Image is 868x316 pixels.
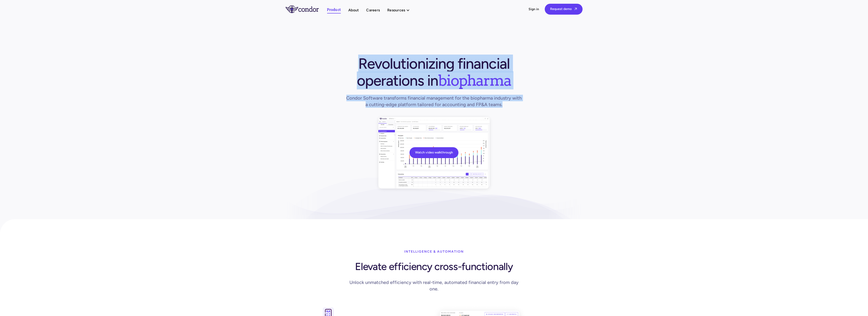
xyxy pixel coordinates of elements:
[348,7,359,13] a: About
[345,55,523,89] h1: Revolutionizing financial operations in
[387,7,405,13] div: Resources
[545,4,583,15] a: Request demo
[438,71,511,89] span: biopharma
[286,5,327,13] a: home
[575,7,577,10] span: 
[404,247,464,256] div: Intelligence & Automation
[345,95,523,108] h1: Condor Software transforms financial management for the biopharma industry with a cutting-edge pl...
[366,7,380,13] a: Careers
[529,7,539,12] a: Sign in
[355,258,513,273] h1: Elevate efficiency cross-functionally
[345,279,523,292] div: Unlock unmatched efficiency with real-time, automated financial entry from day one.
[387,7,414,13] div: Resources
[327,7,341,13] a: Product
[410,147,458,158] a: Watch video walkthrough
